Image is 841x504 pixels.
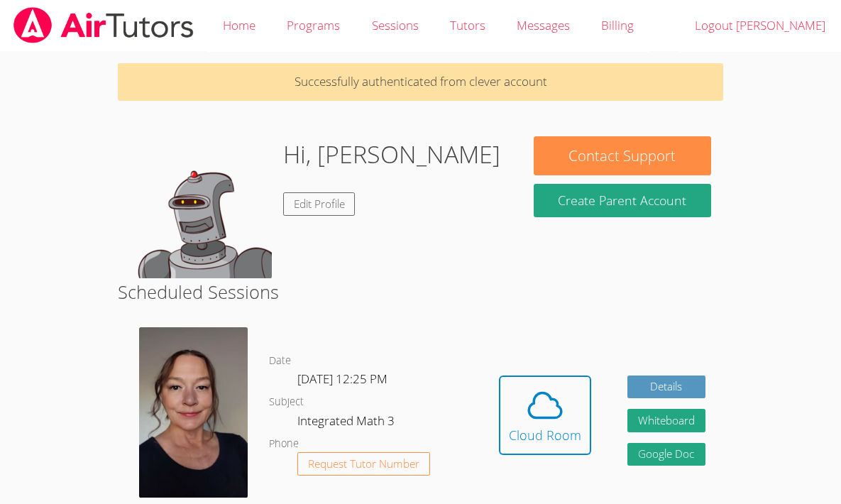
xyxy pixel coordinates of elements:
[297,371,387,387] span: [DATE] 12:25 PM
[517,17,570,33] span: Messages
[499,376,591,455] button: Cloud Room
[308,459,419,469] span: Request Tutor Number
[269,435,299,453] dt: Phone
[627,409,705,432] button: Whiteboard
[269,352,291,370] dt: Date
[534,136,711,175] button: Contact Support
[534,184,711,217] button: Create Parent Account
[509,425,581,445] div: Cloud Room
[269,393,304,411] dt: Subject
[118,63,723,101] p: Successfully authenticated from clever account
[297,452,430,476] button: Request Tutor Number
[139,327,248,498] img: Dalton%202024.jpg
[297,411,397,435] dd: Integrated Math 3
[12,7,195,43] img: airtutors_banner-c4298cdbf04f3fff15de1276eac7730deb9818008684d7c2e4769d2f7ddbe033.png
[118,278,723,305] h2: Scheduled Sessions
[627,376,705,399] a: Details
[627,443,705,466] a: Google Doc
[130,136,272,278] img: default.png
[283,136,500,172] h1: Hi, [PERSON_NAME]
[283,192,356,216] a: Edit Profile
